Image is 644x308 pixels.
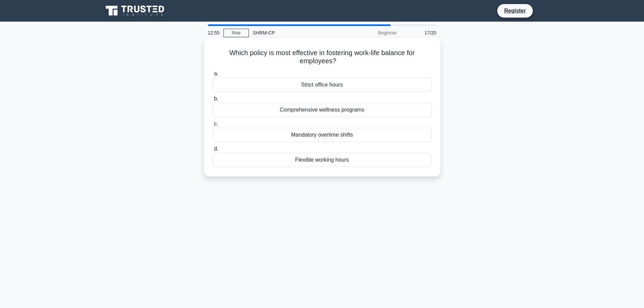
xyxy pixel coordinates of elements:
[500,6,530,15] a: Register
[212,49,432,66] h5: Which policy is most effective in fostering work-life balance for employees?
[214,121,218,126] span: c.
[214,71,218,76] span: a.
[342,26,401,40] div: Beginner
[213,128,432,142] div: Mandatory overtime shifts
[223,29,249,37] a: Stop
[214,96,218,101] span: b.
[214,146,218,151] span: d.
[213,153,432,167] div: Flexible working hours
[213,103,432,117] div: Comprehensive wellness programs
[401,26,440,40] div: 17/20
[249,26,342,40] div: SHRM-CP
[204,26,223,40] div: 12:55
[213,78,432,92] div: Strict office hours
